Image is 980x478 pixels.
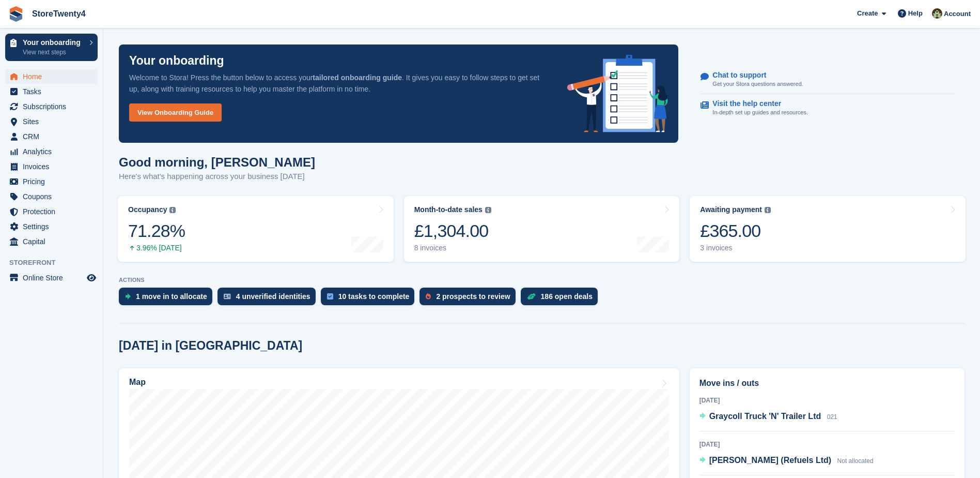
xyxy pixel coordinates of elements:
[23,48,84,57] p: View next steps
[128,244,185,252] div: 3.96% [DATE]
[128,220,185,242] div: 71.28%
[5,144,98,159] a: menu
[908,8,923,19] span: Help
[217,288,321,310] a: 4 unverified identities
[23,69,85,84] span: Home
[23,174,85,189] span: Pricing
[321,288,420,310] a: 10 tasks to complete
[5,129,98,144] a: menu
[521,288,603,310] a: 186 open deals
[690,196,966,262] a: Awaiting payment £365.00 3 invoices
[701,94,955,122] a: Visit the help center In-depth set up guides and resources.
[712,108,808,117] p: In-depth set up guides and resources.
[5,114,98,129] a: menu
[119,277,965,283] p: ACTIONS
[119,339,302,353] h2: [DATE] in [GEOGRAPHIC_DATA]
[699,396,955,405] div: [DATE]
[23,219,85,234] span: Settings
[119,171,315,183] p: Here's what's happening across your business [DATE]
[709,456,831,465] span: [PERSON_NAME] (Refuels Ltd)
[23,144,85,159] span: Analytics
[541,292,593,301] div: 186 open deals
[827,413,837,421] span: 021
[327,293,333,300] img: task-75834270c22a3079a89374b754ae025e5fb1db73e45f91037f5363f120a921f8.svg
[567,55,668,132] img: onboarding-info-6c161a55d2c0e0a8cae90662b2fe09162a5109e8cc188191df67fb4f79e88e88.svg
[414,205,483,214] div: Month-to-date sales
[527,293,536,300] img: deal-1b604bf984904fb50ccaf53a9ad4b4a5d6e5aea283cecdc64d6e3604feb123c2.svg
[699,377,955,390] h2: Move ins / outs
[765,207,771,213] img: icon-info-grey-7440780725fd019a000dd9b08b2336e03edf1995a4989e88bcd33f0948082b44.svg
[712,80,803,88] p: Get your Stora questions answered.
[414,244,491,252] div: 8 invoices
[709,412,821,421] span: Graycoll Truck 'N' Trailer Ltd
[23,189,85,204] span: Coupons
[701,66,955,94] a: Chat to support Get your Stora questions answered.
[9,258,103,268] span: Storefront
[414,220,491,242] div: £1,304.00
[338,292,410,301] div: 10 tasks to complete
[699,454,874,468] a: [PERSON_NAME] (Refuels Ltd) Not allocated
[436,292,510,301] div: 2 prospects to review
[23,159,85,174] span: Invoices
[857,8,878,19] span: Create
[8,6,24,22] img: stora-icon-8386f47178a22dfd0bd8f6a31ec36ba5ce8667c1dd55bd0f319d3a0aa187defe.svg
[313,73,402,82] strong: tailored onboarding guide
[23,114,85,129] span: Sites
[23,271,85,285] span: Online Store
[404,196,680,262] a: Month-to-date sales £1,304.00 8 invoices
[136,292,207,301] div: 1 move in to allocate
[699,440,955,449] div: [DATE]
[5,84,98,99] a: menu
[5,159,98,174] a: menu
[5,69,98,84] a: menu
[129,378,146,387] h2: Map
[125,293,131,300] img: move_ins_to_allocate_icon-fdf77a2bb77ea45bf5b3d319d69a93e2d87916cf1d5bf7949dd705db3b84f3ca.svg
[5,204,98,219] a: menu
[129,72,551,95] p: Welcome to Stora! Press the button below to access your . It gives you easy to follow steps to ge...
[28,5,90,22] a: StoreTwenty4
[5,219,98,234] a: menu
[224,293,231,300] img: verify_identity-adf6edd0f0f0b5bbfe63781bf79b02c33cf7c696d77639b501bdc392416b5a36.svg
[85,272,98,284] a: Preview store
[419,288,520,310] a: 2 prospects to review
[119,288,217,310] a: 1 move in to allocate
[129,103,222,122] a: View Onboarding Guide
[5,174,98,189] a: menu
[169,207,176,213] img: icon-info-grey-7440780725fd019a000dd9b08b2336e03edf1995a4989e88bcd33f0948082b44.svg
[837,457,874,465] span: Not allocated
[23,129,85,144] span: CRM
[23,204,85,219] span: Protection
[118,196,394,262] a: Occupancy 71.28% 3.96% [DATE]
[712,99,800,108] p: Visit the help center
[119,155,315,169] h1: Good morning, [PERSON_NAME]
[129,55,224,67] p: Your onboarding
[5,99,98,114] a: menu
[426,293,431,300] img: prospect-51fa495bee0391a8d652442698ab0144808aea92771e9ea1ae160a38d050c398.svg
[236,292,310,301] div: 4 unverified identities
[932,8,942,19] img: Lee Hanlon
[700,205,762,214] div: Awaiting payment
[699,410,837,424] a: Graycoll Truck 'N' Trailer Ltd 021
[23,39,84,46] p: Your onboarding
[700,244,771,252] div: 3 invoices
[23,234,85,249] span: Capital
[23,84,85,99] span: Tasks
[944,9,971,19] span: Account
[712,71,795,80] p: Chat to support
[5,189,98,204] a: menu
[23,99,85,114] span: Subscriptions
[5,34,98,61] a: Your onboarding View next steps
[5,271,98,285] a: menu
[700,220,771,242] div: £365.00
[485,207,491,213] img: icon-info-grey-7440780725fd019a000dd9b08b2336e03edf1995a4989e88bcd33f0948082b44.svg
[5,234,98,249] a: menu
[128,205,167,214] div: Occupancy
